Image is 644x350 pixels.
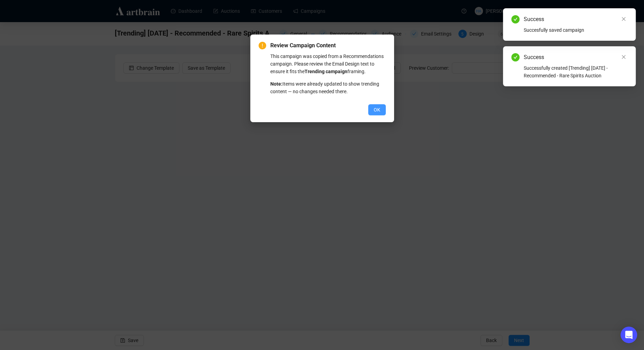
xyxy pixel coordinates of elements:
span: OK [374,106,380,114]
button: OK [368,104,386,115]
span: check-circle [511,53,520,61]
div: Open Intercom Messenger [620,327,637,343]
div: Success [524,53,627,61]
span: check-circle [511,15,520,23]
div: Success [524,15,627,23]
span: close [621,17,626,21]
span: close [621,55,626,59]
strong: Trending campaign [305,69,347,74]
span: Review Campaign Content [270,41,386,50]
div: Successfully created [Trending] [DATE] - Recommended - Rare Spirits Auction [524,64,627,79]
div: Succesfully saved campaign [524,26,627,34]
p: This campaign was copied from a Recommendations campaign. Please review the Email Design text to ... [270,52,386,75]
strong: Note: [270,81,282,87]
span: exclamation-circle [259,42,266,49]
p: Items were already updated to show trending content — no changes needed there. [270,80,386,95]
a: Close [620,15,627,23]
a: Close [620,53,627,61]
